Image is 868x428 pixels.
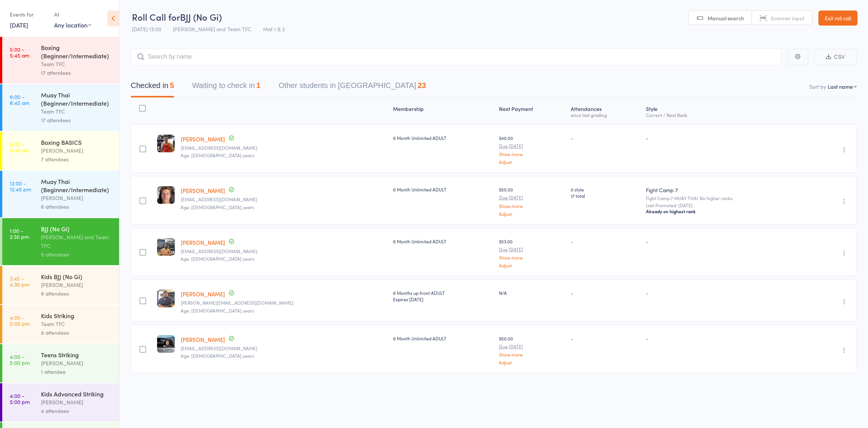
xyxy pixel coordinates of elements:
[263,25,285,33] span: Mat 1 & 2
[41,202,113,211] div: 6 attendees
[814,49,857,65] button: CSV
[499,335,565,365] div: $50.00
[496,101,568,121] div: Next Payment
[2,84,119,131] a: 6:00 -6:45 amMuay Thai (Beginner/Intermediate)Team TFC17 attendees
[2,305,119,343] a: 4:00 -5:00 pmKids StrikingTeam TFC8 attendees
[10,94,29,106] time: 6:00 - 6:45 am
[646,208,805,214] div: Already on highest rank
[2,383,119,422] a: 4:00 -5:00 pmKids Advanced Striking[PERSON_NAME]4 attendees
[181,255,254,262] span: Age: [DEMOGRAPHIC_DATA] years
[568,101,643,121] div: Atten­dances
[278,77,426,97] button: Other students in [GEOGRAPHIC_DATA]23
[41,107,113,116] div: Team TFC
[181,290,225,298] a: [PERSON_NAME]
[41,407,113,415] div: 4 attendees
[571,135,640,141] div: -
[499,290,565,296] div: N/A
[170,81,174,90] div: 5
[499,203,565,208] a: Show more
[393,296,493,302] div: Expires [DATE]
[41,390,113,398] div: Kids Advanced Striking
[181,335,225,343] a: [PERSON_NAME]
[181,346,387,351] small: Brycesmit777@gmail.com
[499,152,565,156] a: Show more
[571,193,640,199] span: 17 total
[41,250,113,259] div: 6 attendees
[646,196,805,200] div: Fight Camp 7 MUAY THAI
[10,21,28,29] a: [DATE]
[41,60,113,68] div: Team TFC
[157,290,175,307] img: image1707374748.png
[393,290,493,302] div: 6 Months up front ADULT
[10,393,30,405] time: 4:00 - 5:00 pm
[41,359,113,367] div: [PERSON_NAME]
[2,37,119,83] a: 5:00 -5:45 amBoxing (Beginner/Intermediate)Team TFC17 attendees
[390,101,496,121] div: Membership
[499,211,565,216] a: Adjust
[499,159,565,164] a: Adjust
[499,143,565,149] small: Due [DATE]
[417,81,426,90] div: 23
[571,290,640,296] div: -
[646,335,805,341] div: -
[41,367,113,376] div: 1 attendee
[2,266,119,304] a: 3:45 -4:30 pmKids BJJ (No Gi)[PERSON_NAME]6 attendees
[809,83,826,90] label: Sort by
[571,112,640,117] div: since last grading
[10,141,29,153] time: 9:00 - 9:45 am
[41,351,113,359] div: Teens Striking
[256,81,260,90] div: 1
[643,101,808,121] div: Style
[41,398,113,407] div: [PERSON_NAME]
[181,238,225,246] a: [PERSON_NAME]
[393,238,493,244] div: 6 Month Unlimited ADULT
[828,83,853,90] div: Last name
[646,186,805,194] div: Fight Camp 7
[10,354,30,366] time: 4:00 - 5:00 pm
[181,249,387,254] small: abdikanii658@gmail.com
[180,11,222,23] span: BJJ (No Gi)
[499,135,565,164] div: $40.00
[499,360,565,365] a: Adjust
[41,138,113,146] div: Boxing BASICS
[571,186,640,193] span: 0 style
[499,238,565,268] div: $53.00
[646,290,805,296] div: -
[818,11,857,26] a: Exit roll call
[181,300,387,305] small: Brad_slack@hotmail.com
[41,328,113,337] div: 8 attendees
[41,146,113,155] div: [PERSON_NAME]
[499,255,565,260] a: Show more
[499,263,565,268] a: Adjust
[157,238,175,256] img: image1754385726.png
[499,186,565,216] div: $50.00
[41,155,113,164] div: 7 attendees
[41,194,113,202] div: [PERSON_NAME]
[181,135,225,143] a: [PERSON_NAME]
[2,344,119,382] a: 4:00 -5:00 pmTeens Striking[PERSON_NAME]1 attendee
[10,275,29,287] time: 3:45 - 4:30 pm
[54,21,91,29] div: Any location
[41,91,113,107] div: Muay Thai (Beginner/Intermediate)
[132,11,180,23] span: Roll Call for
[41,311,113,320] div: Kids Striking
[132,25,161,33] span: [DATE] 13:00
[499,344,565,349] small: Due [DATE]
[157,135,175,152] img: image1714172885.png
[54,8,91,21] div: At
[646,238,805,244] div: -
[181,152,254,158] span: Age: [DEMOGRAPHIC_DATA] years
[41,225,113,233] div: BJJ (No Gi)
[181,204,254,210] span: Age: [DEMOGRAPHIC_DATA] years
[10,228,29,240] time: 1:00 - 2:30 pm
[10,8,47,21] div: Events for
[393,335,493,341] div: 6 Month Unlimited ADULT
[771,14,804,22] span: Scanner input
[499,247,565,252] small: Due [DATE]
[646,135,805,141] div: -
[173,25,251,33] span: [PERSON_NAME] and Team TFC
[181,187,225,194] a: [PERSON_NAME]
[157,186,175,204] img: image1744691761.png
[571,335,640,341] div: -
[157,335,175,353] img: image1734308471.png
